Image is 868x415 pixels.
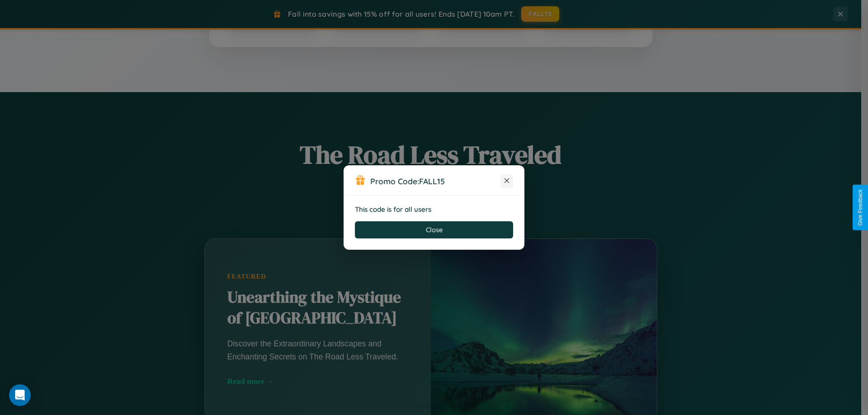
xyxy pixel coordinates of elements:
strong: This code is for all users [355,205,431,214]
button: Close [355,221,513,238]
h3: Promo Code: [370,176,500,186]
div: Open Intercom Messenger [9,384,31,406]
b: FALL15 [419,176,445,186]
div: Give Feedback [857,189,863,226]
